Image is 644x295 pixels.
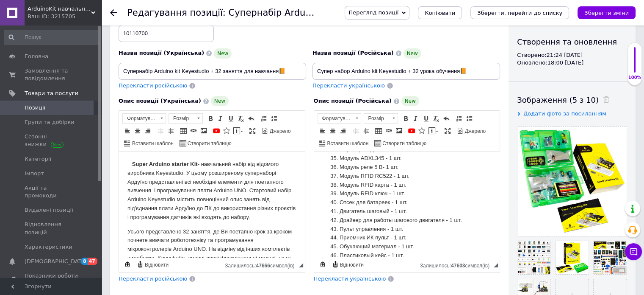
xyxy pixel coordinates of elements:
[143,126,152,135] a: По правому краю
[517,51,627,59] div: Створено: 21:24 [DATE]
[314,275,386,282] span: Перекласти українською
[25,67,78,82] span: Замовлення та повідомлення
[374,126,383,135] a: Таблиця
[119,63,306,80] input: Наприклад, H&M жіноча сукня зелена 38 розмір вечірня максі з блискітками
[131,140,174,147] span: Вставити шаблон
[119,152,305,258] iframe: Редактор, 62D01034-E07C-497D-8384-6221CC90544B
[169,114,194,123] span: Розмір
[517,37,627,47] div: Створення та оновлення
[123,260,132,269] a: Зробити резервну копію зараз
[225,261,299,269] div: Кiлькiсть символiв
[189,126,198,135] a: Вставити/Редагувати посилання (Ctrl+L)
[25,53,48,60] span: Головна
[454,114,464,123] a: Вставити/видалити нумерований список
[517,95,627,105] div: Зображення (5 з 10)
[256,263,270,269] span: 47666
[339,261,364,269] span: Відновити
[206,114,215,123] a: Жирний (Ctrl+B)
[4,30,100,45] input: Пошук
[25,38,160,47] li: Модуль RFID ключ - 1 шт.
[25,133,78,148] span: Сезонні знижки
[494,263,498,267] span: Потягніть для зміни розмірів
[123,126,132,135] a: По лівому краю
[364,113,398,124] a: Розмір
[119,82,187,89] span: Перекласти російською
[232,126,244,135] a: Вставити повідомлення
[25,118,75,126] span: Групи та добірки
[348,9,398,16] span: Перегляд позиції
[119,275,187,282] span: Перекласти російською
[25,258,87,265] span: [DEMOGRAPHIC_DATA]
[81,258,88,265] span: 8
[627,42,642,85] div: 100% Якість заповнення
[578,6,636,19] button: Зберегти зміни
[25,104,45,112] span: Позиції
[25,29,160,38] li: Модуль RFID карта - 1 шт.
[25,11,160,20] li: Модуль реле 5 В- 1 шт.
[331,260,365,269] a: Відновити
[431,114,441,123] a: Видалити форматування
[186,140,232,147] span: Створити таблицю
[364,114,390,123] span: Розмір
[222,126,231,135] a: Вставити іконку
[318,138,370,148] a: Вставити шаблон
[318,113,361,124] a: Форматування
[442,114,451,123] a: Повернути (Ctrl+Z)
[464,114,474,123] a: Вставити/видалити маркований список
[25,91,160,100] li: Обучающий материал - 1 шт.
[318,114,353,123] span: Форматування
[351,126,360,135] a: Зменшити відступ
[28,13,102,20] div: Ваш ID: 3215705
[259,114,268,123] a: Вставити/видалити нумерований список
[25,90,78,97] span: Товари та послуги
[584,10,629,16] i: Зберегти зміни
[404,48,421,59] span: New
[25,221,78,236] span: Відновлення позицій
[326,140,369,147] span: Вставити шаблон
[628,75,641,81] div: 100%
[88,258,97,265] span: 47
[119,50,204,56] span: Назва позиції (Українська)
[328,126,337,135] a: По центру
[236,114,246,123] a: Видалити форматування
[318,260,327,269] a: Зробити резервну копію зараз
[133,126,142,135] a: По центру
[625,243,642,260] button: Чат з покупцем
[420,261,494,269] div: Кiлькiсть символiв
[178,138,233,148] a: Створити таблицю
[417,126,426,135] a: Вставити іконку
[314,98,392,104] span: Опис позиції (Російська)
[169,113,203,124] a: Розмір
[464,128,486,135] span: Джерело
[25,206,73,214] span: Видалені позиції
[401,96,419,106] span: New
[299,263,303,267] span: Потягніть для зміни розмірів
[25,65,160,73] li: Драйвер для работы шагового двигателя - 1 шт.
[523,110,606,117] span: Додати фото за посиланням
[127,8,527,18] h1: Редагування позиції: Супернабір Arduino kit Keyestudio + 32 заняття для навчання📙
[123,138,175,148] a: Вставити шаблон
[425,10,455,16] span: Копіювати
[25,3,160,11] li: Модуль ADXL345 - 1 шт.
[418,6,462,19] button: Копіювати
[25,170,44,177] span: Імпорт
[25,73,160,82] li: Пульт управления - 1 шт.
[123,114,158,123] span: Форматування
[269,114,279,123] a: Вставити/видалити маркований список
[25,20,160,29] li: Модуль RFID RC522 - 1 шт.
[119,98,201,104] span: Опис позиції (Українська)
[312,63,500,80] input: Наприклад, H&M жіноча сукня зелена 38 розмір вечірня максі з блискітками
[456,126,487,135] a: Джерело
[451,263,465,269] span: 47603
[216,114,225,123] a: Курсив (Ctrl+I)
[373,138,428,148] a: Створити таблицю
[312,50,394,56] span: Назва позиції (Російська)
[122,113,166,124] a: Форматування
[25,272,78,287] span: Показники роботи компанії
[28,5,91,13] span: ArduinoKit навчальні набори робототехніки
[394,126,404,135] a: Зображення
[156,126,165,135] a: Зменшити відступ
[361,126,370,135] a: Збільшити відступ
[338,126,348,135] a: По правому краю
[248,126,257,135] a: Максимізувати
